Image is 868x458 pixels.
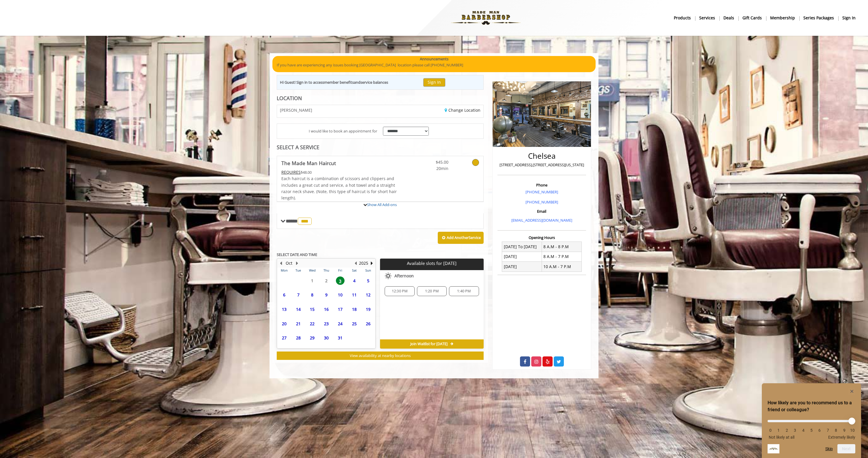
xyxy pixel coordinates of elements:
[542,252,581,261] td: 8 A.M - 7 P.M
[792,428,798,433] li: 3
[850,428,855,433] li: 10
[742,15,762,21] b: gift cards
[817,428,822,433] li: 6
[277,352,484,360] button: View availability at nearby locations
[420,56,448,62] b: Announcements
[394,274,414,278] span: Afternoon
[837,444,855,453] button: Next question
[294,319,303,328] span: 21
[423,78,445,87] button: Sign In
[350,276,359,285] span: 4
[838,14,860,22] a: sign insign in
[291,316,305,331] td: Select day21
[364,276,373,285] span: 5
[784,428,790,433] li: 2
[499,152,585,160] h2: Chelsea
[364,319,373,328] span: 26
[417,286,447,296] div: 1:20 PM
[825,428,831,433] li: 7
[768,388,855,453] div: How likely are you to recommend us to a friend or colleague? Select an option from 0 to 10, with ...
[353,260,358,266] button: Previous Year
[369,260,374,266] button: Next Year
[695,14,719,22] a: ServicesServices
[280,334,289,342] span: 27
[382,261,481,266] p: Available slots for [DATE]
[776,428,781,433] li: 1
[286,260,292,266] button: Oct
[425,289,439,294] span: 1:20 PM
[457,289,471,294] span: 1:40 PM
[502,252,542,261] td: [DATE]
[842,15,856,21] b: sign in
[497,235,586,240] h3: Opening Hours
[833,428,839,433] li: 8
[410,342,448,346] span: Join Waitlist for [DATE]
[446,2,525,34] img: Made Man Barbershop logo
[281,169,397,175] div: $48.00
[333,268,347,273] th: Fri
[511,218,572,223] a: [EMAIL_ADDRESS][DOMAIN_NAME]
[277,268,291,273] th: Mon
[295,260,299,266] button: Next Month
[723,15,734,21] b: Deals
[294,291,303,299] span: 7
[347,288,361,302] td: Select day11
[385,272,392,279] img: afternoon slots
[499,209,585,213] h3: Email
[350,353,411,358] span: View availability at nearby locations
[525,189,558,195] a: [PHONE_NUMBER]
[336,276,345,285] span: 3
[319,288,333,302] td: Select day9
[305,302,319,317] td: Select day15
[360,80,388,85] b: service balances
[674,15,691,21] b: products
[768,428,773,433] li: 0
[305,316,319,331] td: Select day22
[281,159,336,167] b: The Made Man Haircut
[347,268,361,273] th: Sat
[347,316,361,331] td: Select day25
[322,305,331,313] span: 16
[277,302,291,317] td: Select day13
[336,334,345,342] span: 31
[828,435,855,440] span: Extremely likely
[322,291,331,299] span: 9
[499,183,585,187] h3: Phone
[305,331,319,345] td: Select day29
[361,288,375,302] td: Select day12
[768,416,855,440] div: How likely are you to recommend us to a friend or colleague? Select an option from 0 to 10, with ...
[350,319,359,328] span: 25
[278,260,283,266] button: Previous Month
[319,268,333,273] th: Thu
[359,260,368,266] button: 2025
[322,334,331,342] span: 30
[291,268,305,273] th: Tue
[525,199,558,205] a: [PHONE_NUMBER]
[319,316,333,331] td: Select day23
[502,242,542,252] td: [DATE] To [DATE]
[305,288,319,302] td: Select day8
[277,316,291,331] td: Select day20
[848,388,855,395] button: Hide survey
[333,316,347,331] td: Select day24
[308,291,317,299] span: 8
[447,235,481,240] b: Add Another Service
[770,15,795,21] b: Membership
[308,319,317,328] span: 22
[280,305,289,313] span: 13
[361,268,375,273] th: Sun
[502,262,542,272] td: [DATE]
[280,79,388,85] div: Hi Guest! Sign in to access and
[336,291,345,299] span: 10
[367,202,397,207] a: Show All Add-ons
[333,331,347,345] td: Select day31
[799,14,838,22] a: Series packagesSeries packages
[308,305,317,313] span: 15
[449,286,479,296] div: 1:40 PM
[766,14,799,22] a: MembershipMembership
[841,428,847,433] li: 9
[322,319,331,328] span: 23
[438,232,484,244] button: Add AnotherService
